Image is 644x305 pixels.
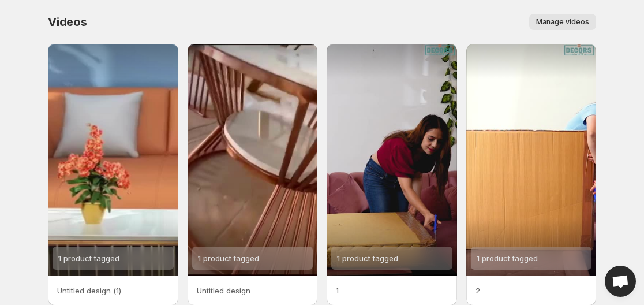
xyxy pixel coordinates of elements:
[57,285,169,296] p: Untitled design (1)
[605,266,636,297] div: Open chat
[529,14,596,30] button: Manage videos
[48,15,87,29] span: Videos
[337,254,398,263] span: 1 product tagged
[198,254,259,263] span: 1 product tagged
[336,285,448,296] p: 1
[536,17,589,27] span: Manage videos
[58,254,119,263] span: 1 product tagged
[197,285,309,296] p: Untitled design
[477,254,538,263] span: 1 product tagged
[475,285,587,296] p: 2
